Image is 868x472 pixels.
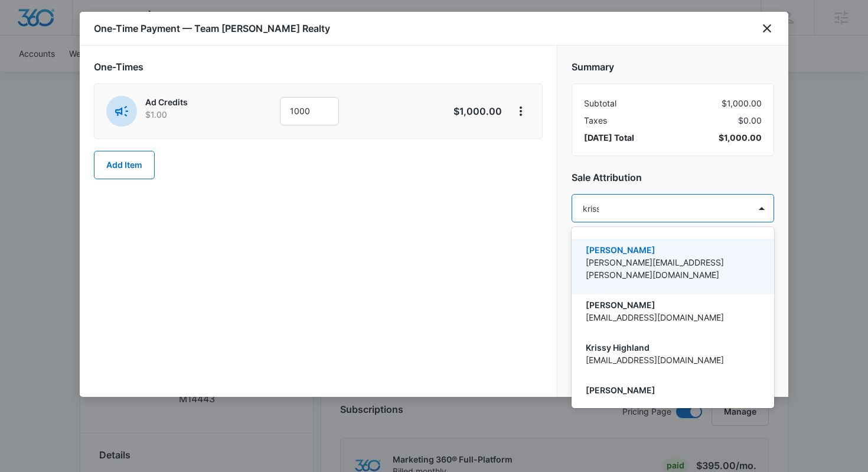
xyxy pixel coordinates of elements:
[586,341,758,354] p: Krissy Highland
[586,384,758,396] p: [PERSON_NAME]
[586,354,758,366] p: [EMAIL_ADDRESS][DOMAIN_NAME]
[586,396,758,421] p: [PERSON_NAME][EMAIL_ADDRESS][PERSON_NAME][DOMAIN_NAME]
[586,256,758,281] p: [PERSON_NAME][EMAIL_ADDRESS][PERSON_NAME][DOMAIN_NAME]
[586,311,758,324] p: [EMAIL_ADDRESS][DOMAIN_NAME]
[586,299,758,311] p: [PERSON_NAME]
[586,244,758,256] p: [PERSON_NAME]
